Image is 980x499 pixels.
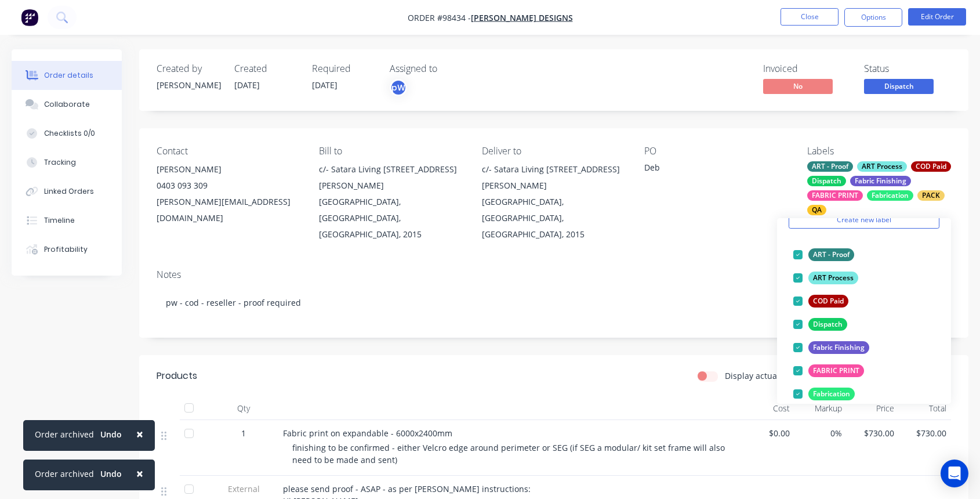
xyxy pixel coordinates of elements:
div: Products [157,369,197,383]
button: Close [125,420,155,448]
button: pW [390,79,407,96]
button: Linked Orders [12,177,122,206]
div: Contact [157,146,300,157]
div: Created [234,63,298,74]
div: Deliver to [482,146,626,157]
div: [GEOGRAPHIC_DATA], [GEOGRAPHIC_DATA], [GEOGRAPHIC_DATA], 2015 [319,194,463,243]
button: Fabrication [789,386,859,402]
div: [PERSON_NAME] [157,79,220,91]
div: [PERSON_NAME] [157,161,300,178]
div: [PERSON_NAME][EMAIL_ADDRESS][DOMAIN_NAME] [157,194,300,226]
div: Invoiced [763,63,850,74]
div: Total [899,397,951,420]
div: [PERSON_NAME]0403 093 309[PERSON_NAME][EMAIL_ADDRESS][DOMAIN_NAME] [157,161,300,226]
div: Markup [794,397,847,420]
button: COD Paid [789,293,853,309]
div: Status [864,63,951,74]
span: Dispatch [864,79,934,93]
span: $0.00 [747,427,790,439]
div: Fabric Finishing [808,341,869,354]
button: Undo [94,426,128,443]
button: ART Process [789,270,863,286]
div: Timeline [44,215,75,226]
div: Dispatch [808,318,847,331]
div: Notes [157,269,951,280]
button: ART - Proof [789,247,859,263]
span: Order #98434 - [408,12,471,23]
div: Order archived [35,468,94,480]
img: Factory [21,9,38,26]
div: Assigned to [390,63,506,74]
div: Linked Orders [44,186,94,197]
button: Dispatch [789,316,852,332]
button: FABRIC PRINT [789,363,869,379]
button: Checklists 0/0 [12,119,122,148]
div: pw - cod - reseller - proof required [157,285,951,320]
div: 0403 093 309 [157,178,300,194]
div: Created by [157,63,220,74]
div: Tracking [44,157,76,168]
div: c/- Satara Living [STREET_ADDRESS][PERSON_NAME] [482,161,626,194]
button: Collaborate [12,90,122,119]
button: Profitability [12,235,122,264]
div: ART Process [857,161,907,172]
button: Dispatch [864,79,934,96]
div: [GEOGRAPHIC_DATA], [GEOGRAPHIC_DATA], [GEOGRAPHIC_DATA], 2015 [482,194,626,243]
div: PO [644,146,788,157]
div: Cost [742,397,794,420]
div: Qty [209,397,278,420]
div: COD Paid [911,161,951,172]
div: FABRIC PRINT [808,364,864,377]
div: c/- Satara Living [STREET_ADDRESS][PERSON_NAME][GEOGRAPHIC_DATA], [GEOGRAPHIC_DATA], [GEOGRAPHIC_... [319,161,463,243]
div: Checklists 0/0 [44,128,95,139]
span: $730.00 [851,427,894,439]
div: Profitability [44,244,88,255]
div: FABRIC PRINT [807,190,863,201]
div: Deb [644,161,788,178]
button: Close [125,460,155,487]
span: [DATE] [234,79,260,91]
span: [DATE] [312,79,337,91]
div: Order archived [35,428,94,440]
button: Order details [12,61,122,90]
div: PACK [917,190,945,201]
div: Collaborate [44,99,90,110]
div: ART Process [808,272,858,284]
div: Labels [807,146,951,157]
button: Options [844,8,902,27]
span: 1 [241,427,246,439]
button: Fabric Finishing [789,339,874,356]
div: Open Intercom Messenger [941,460,968,487]
span: × [136,426,143,442]
div: Required [312,63,376,74]
div: Order details [44,70,93,81]
button: Tracking [12,148,122,177]
div: ART - Proof [807,161,853,172]
span: Fabric print on expandable - 6000x2400mm [283,428,452,439]
div: c/- Satara Living [STREET_ADDRESS][PERSON_NAME][GEOGRAPHIC_DATA], [GEOGRAPHIC_DATA], [GEOGRAPHIC_... [482,161,626,243]
div: COD Paid [808,295,848,308]
button: Edit Order [908,8,966,26]
div: Fabrication [808,388,855,400]
div: Price [847,397,899,420]
a: [PERSON_NAME] Designs [471,12,573,23]
span: $730.00 [903,427,946,439]
span: finishing to be confirmed - either Velcro edge around perimeter or SEG (if SEG a modular/ kit set... [292,442,727,465]
div: Fabric Finishing [850,176,911,186]
div: ART - Proof [808,248,854,261]
div: QA [807,205,826,215]
button: Create new label [789,211,939,229]
button: Undo [94,465,128,483]
span: No [763,79,833,93]
button: Close [781,8,839,26]
span: External [213,483,274,495]
div: Fabrication [867,190,913,201]
div: Dispatch [807,176,846,186]
span: 0% [799,427,842,439]
button: Timeline [12,206,122,235]
span: × [136,465,143,482]
label: Display actual quantities [725,370,821,382]
div: Bill to [319,146,463,157]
